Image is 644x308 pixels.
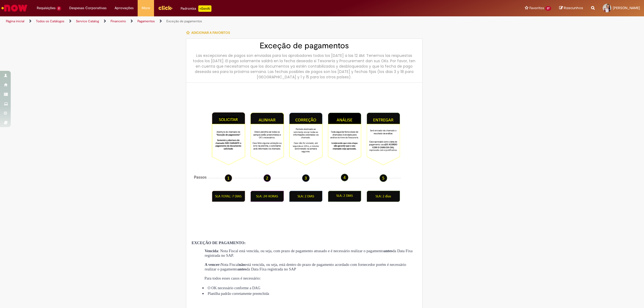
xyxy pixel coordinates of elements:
[1,3,28,13] img: ServiceNow
[142,5,150,11] span: More
[384,249,393,253] strong: antes
[208,286,260,290] span: O OK necessário conforme a DAG
[57,6,61,11] span: 2
[205,262,406,271] span: Nota Fiscal está vencida, ou seja, está dentro do prazo de pagamento acordado com fornecedor poré...
[186,27,233,38] button: Adicionar a Favoritos
[158,4,173,12] img: click_logo_yellow_360x200.png
[208,292,269,296] span: Planilha padrão corretamente preenchida
[166,19,202,23] a: Exceção de pagamentos
[559,6,583,11] a: Rascunhos
[115,5,134,11] span: Aprovações
[36,19,64,23] a: Todos os Catálogos
[205,262,221,267] span: A vencer:
[76,19,99,23] a: Service Catalog
[545,6,551,11] span: 27
[37,5,56,11] span: Requisições
[4,16,425,26] ul: Trilhas de página
[613,6,640,10] span: [PERSON_NAME]
[564,5,583,10] span: Rascunhos
[238,267,247,271] strong: antes
[191,31,230,35] span: Adicionar a Favoritos
[204,276,261,285] span: Para todos esses casos é necessário:
[198,5,211,12] p: +GenAi
[69,5,107,11] span: Despesas Corporativas
[529,5,544,11] span: Favoritos
[111,19,126,23] a: Financeiro
[192,241,246,245] span: EXCEÇÃO DE PAGAMENTO:
[239,262,245,267] strong: não
[205,249,413,258] span: : Nota Fiscal está vencida, ou seja, com prazo de pagamento atrasado e é necessário realizar o pa...
[192,41,417,50] h2: Exceção de pagamentos
[205,249,218,253] span: Vencida
[137,19,155,23] a: Pagamentos
[192,53,417,80] div: Las excepciones de pagos son enviadas para los aprobadores todos los [DATE] a las 12 AM. Tenemos ...
[181,5,211,12] div: Padroniza
[6,19,24,23] a: Página inicial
